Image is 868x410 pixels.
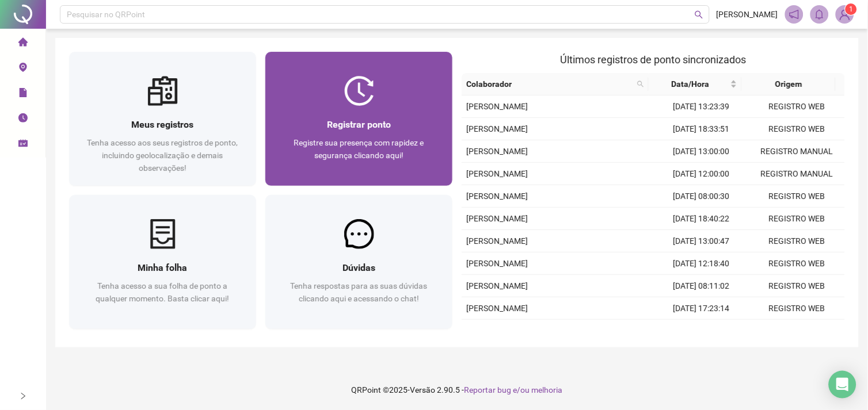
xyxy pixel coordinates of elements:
[637,81,644,87] span: search
[19,392,27,400] span: right
[18,108,28,131] span: clock-circle
[132,119,194,130] span: Meus registros
[836,6,854,23] img: 89605
[46,370,868,410] footer: QRPoint © 2025 - 2.90.5 -
[327,119,391,130] span: Registrar ponto
[465,385,563,394] span: Reportar bug e/ou melhoria
[749,163,846,185] td: REGISTRO MANUAL
[653,163,749,185] td: [DATE] 12:00:00
[742,73,835,95] th: Origem
[850,5,854,13] span: 1
[18,58,28,81] span: environment
[749,320,846,342] td: REGISTRO WEB
[717,8,778,21] span: [PERSON_NAME]
[653,118,749,140] td: [DATE] 18:33:51
[653,230,749,252] td: [DATE] 13:00:47
[653,78,728,90] span: Data/Hora
[749,297,846,320] td: REGISTRO WEB
[466,214,528,223] span: [PERSON_NAME]
[789,9,800,20] span: notification
[653,185,749,208] td: [DATE] 08:00:30
[466,304,528,313] span: [PERSON_NAME]
[69,195,256,329] a: Minha folhaTenha acesso a sua folha de ponto a qualquer momento. Basta clicar aqui!
[87,138,238,173] span: Tenha acesso aos seus registros de ponto, incluindo geolocalização e demais observações!
[294,138,424,160] span: Registre sua presença com rapidez e segurança clicando aqui!
[466,78,633,90] span: Colaborador
[749,275,846,297] td: REGISTRO WEB
[749,95,846,118] td: REGISTRO WEB
[653,252,749,275] td: [DATE] 12:18:40
[265,52,452,186] a: Registrar pontoRegistre sua presença com rapidez e segurança clicando aqui!
[653,320,749,342] td: [DATE] 13:39:01
[466,147,528,156] span: [PERSON_NAME]
[138,262,188,273] span: Minha folha
[649,73,742,95] th: Data/Hora
[466,281,528,290] span: [PERSON_NAME]
[749,252,846,275] td: REGISTRO WEB
[561,53,747,66] span: Últimos registros de ponto sincronizados
[653,208,749,230] td: [DATE] 18:40:22
[96,281,230,303] span: Tenha acesso a sua folha de ponto a qualquer momento. Basta clicar aqui!
[69,52,256,186] a: Meus registrosTenha acesso aos seus registros de ponto, incluindo geolocalização e demais observa...
[18,32,28,55] span: home
[410,385,436,394] span: Versão
[265,195,452,329] a: DúvidasTenha respostas para as suas dúvidas clicando aqui e acessando o chat!
[653,297,749,320] td: [DATE] 17:23:14
[653,95,749,118] td: [DATE] 13:23:39
[829,371,856,398] div: Open Intercom Messenger
[749,208,846,230] td: REGISTRO WEB
[466,259,528,268] span: [PERSON_NAME]
[466,102,528,111] span: [PERSON_NAME]
[695,10,703,19] span: search
[749,185,846,208] td: REGISTRO WEB
[466,191,528,201] span: [PERSON_NAME]
[635,75,646,93] span: search
[466,236,528,246] span: [PERSON_NAME]
[653,140,749,163] td: [DATE] 13:00:00
[18,133,28,156] span: schedule
[749,230,846,252] td: REGISTRO WEB
[18,83,28,106] span: file
[814,9,825,20] span: bell
[653,275,749,297] td: [DATE] 08:11:02
[466,124,528,133] span: [PERSON_NAME]
[749,118,846,140] td: REGISTRO WEB
[342,262,375,273] span: Dúvidas
[846,3,857,15] sup: Atualize o seu contato no menu Meus Dados
[291,281,428,303] span: Tenha respostas para as suas dúvidas clicando aqui e acessando o chat!
[749,140,846,163] td: REGISTRO MANUAL
[466,169,528,178] span: [PERSON_NAME]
